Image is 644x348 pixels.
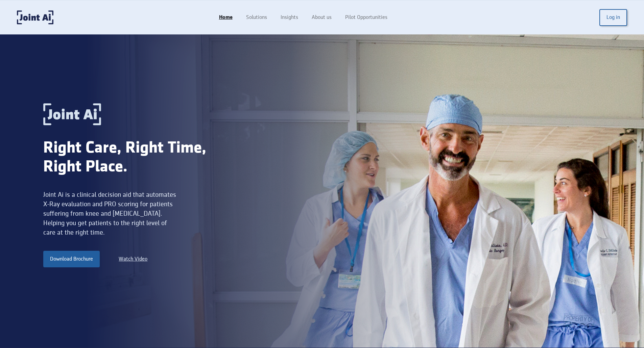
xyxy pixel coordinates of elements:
[212,11,239,24] a: Home
[239,11,274,24] a: Solutions
[43,139,236,177] div: Right Care, Right Time, Right Place.
[43,190,178,237] div: Joint Ai is a clinical decision aid that automates X-Ray evaluation and PRO scoring for patients ...
[43,251,100,267] a: Download Brochure
[274,11,305,24] a: Insights
[338,11,394,24] a: Pilot Opportunities
[599,9,627,26] a: Log in
[17,10,53,24] a: home
[119,255,147,263] a: Watch Video
[305,11,338,24] a: About us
